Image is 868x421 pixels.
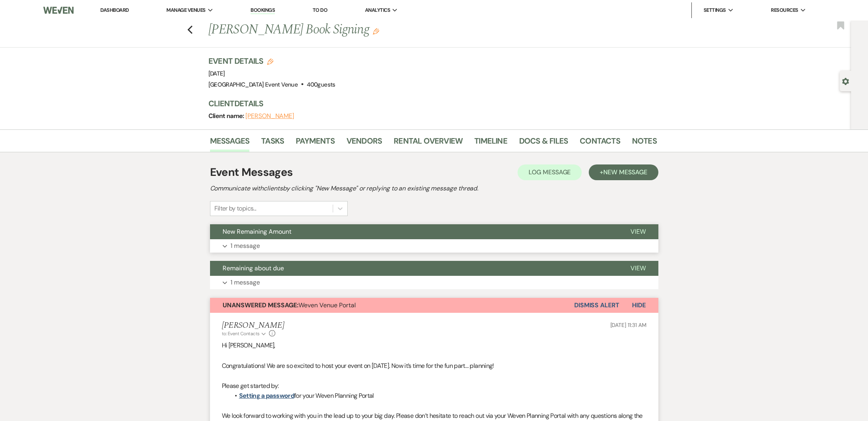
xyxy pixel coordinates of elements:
[771,6,798,14] span: Resources
[580,135,620,152] a: Contacts
[603,168,647,176] span: New Message
[230,277,260,288] p: 1 message
[296,135,335,152] a: Payments
[208,81,298,89] span: [GEOGRAPHIC_DATA] Event Venue
[589,164,658,180] button: +New Message
[222,330,267,337] button: to: Event Contacts
[630,264,646,272] span: View
[294,391,374,400] span: for your Weven Planning Portal
[704,6,726,14] span: Settings
[610,321,647,329] span: [DATE] 11:31 AM
[373,28,379,35] button: Edit
[261,135,284,152] a: Tasks
[574,298,619,313] button: Dismiss Alert
[222,362,494,370] span: Congratulations! We are so excited to host your event on [DATE]. Now it’s time for the fun part… ...
[619,298,658,313] button: Hide
[210,135,250,152] a: Messages
[239,391,294,400] a: Setting a password
[630,227,646,236] span: View
[100,7,129,13] a: Dashboard
[632,135,657,152] a: Notes
[210,276,658,289] button: 1 message
[842,77,849,85] button: Open lead details
[474,135,507,152] a: Timeline
[529,168,571,176] span: Log Message
[43,2,74,18] img: Weven Logo
[346,135,382,152] a: Vendors
[307,81,335,89] span: 400 guests
[166,6,205,14] span: Manage Venues
[222,382,279,390] span: Please get started by:
[519,135,568,152] a: Docs & Files
[222,321,284,331] h5: [PERSON_NAME]
[518,164,582,180] button: Log Message
[251,7,275,14] a: Bookings
[214,204,256,213] div: Filter by topics...
[223,264,284,272] span: Remaining about due
[313,7,327,13] a: To Do
[208,70,225,78] span: [DATE]
[208,98,649,109] h3: Client Details
[210,239,658,253] button: 1 message
[210,224,618,239] button: New Remaining Amount
[208,112,246,120] span: Client name:
[632,301,646,309] span: Hide
[208,55,335,66] h3: Event Details
[210,164,293,181] h1: Event Messages
[223,301,299,309] strong: Unanswered Message:
[210,184,658,193] h2: Communicate with clients by clicking "New Message" or replying to an existing message thread.
[365,6,390,14] span: Analytics
[230,241,260,251] p: 1 message
[210,261,618,276] button: Remaining about due
[618,224,658,239] button: View
[223,301,356,309] span: Weven Venue Portal
[210,298,574,313] button: Unanswered Message:Weven Venue Portal
[222,341,275,349] span: Hi [PERSON_NAME],
[394,135,463,152] a: Rental Overview
[618,261,658,276] button: View
[223,227,291,236] span: New Remaining Amount
[245,113,294,119] button: [PERSON_NAME]
[208,20,561,39] h1: [PERSON_NAME] Book Signing
[222,331,260,337] span: to: Event Contacts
